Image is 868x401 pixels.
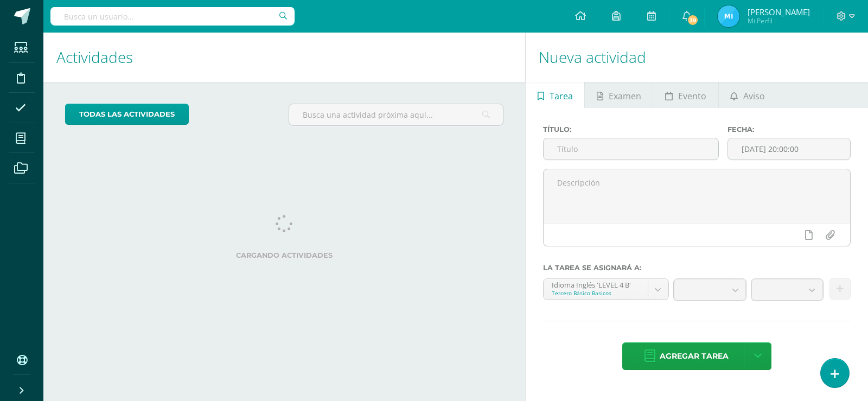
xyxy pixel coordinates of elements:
[748,7,810,17] span: [PERSON_NAME]
[550,83,573,109] span: Tarea
[65,251,503,259] label: Cargando actividades
[728,138,850,160] input: Fecha de entrega
[718,5,739,27] img: 081d33c50c84a8c124d5b9758954ec13.png
[544,279,668,300] a: Idioma Inglés 'LEVEL 4 B'Tercero Básico Basicos
[56,33,512,82] h1: Actividades
[543,264,851,272] label: La tarea se asignará a:
[289,104,503,125] input: Busca una actividad próxima aquí...
[50,7,295,26] input: Busca un usuario...
[748,16,810,26] span: Mi Perfil
[552,289,640,297] div: Tercero Básico Basicos
[719,82,777,108] a: Aviso
[743,83,765,109] span: Aviso
[526,82,584,108] a: Tarea
[539,33,855,82] h1: Nueva actividad
[609,83,641,109] span: Examen
[660,343,729,370] span: Agregar tarea
[543,125,719,133] label: Título:
[585,82,653,108] a: Examen
[727,125,851,133] label: Fecha:
[687,14,699,26] span: 39
[552,279,640,289] div: Idioma Inglés 'LEVEL 4 B'
[544,138,718,160] input: Título
[678,83,706,109] span: Evento
[653,82,718,108] a: Evento
[65,104,189,125] a: todas las Actividades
